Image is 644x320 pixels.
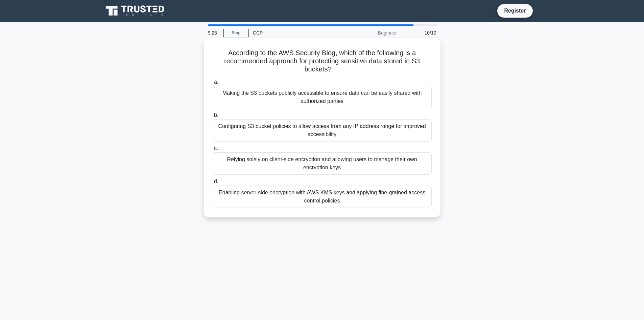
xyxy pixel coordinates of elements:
[213,152,432,175] div: Relying solely on client-side encryption and allowing users to manage their own encryption keys
[213,86,432,108] div: Making the S3 buckets publicly accessible to ensure data can be easily shared with authorized par...
[214,112,218,118] span: b.
[212,49,432,74] h5: According to the AWS Security Blog, which of the following is a recommended approach for protecti...
[213,186,432,208] div: Enabling server-side encryption with AWS KMS keys and applying fine-grained access control policies
[401,26,440,40] div: 10/10
[500,6,530,15] a: Register
[213,119,432,142] div: Configuring S3 bucket policies to allow access from any IP address range for improved accessibility
[214,145,218,151] span: c.
[214,79,218,85] span: a.
[223,29,249,37] a: Stop
[249,26,342,40] div: CCP
[214,178,218,184] span: d.
[204,26,223,40] div: 9:23
[342,26,401,40] div: Beginner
